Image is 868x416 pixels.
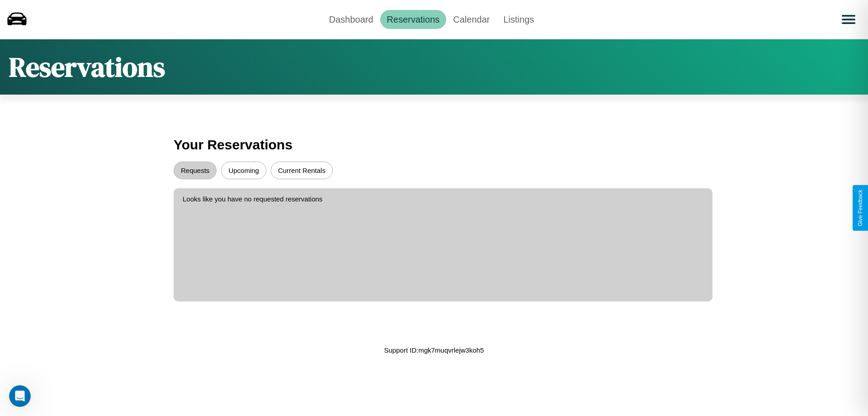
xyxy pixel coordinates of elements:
[446,10,496,29] a: Calendar
[380,10,447,29] a: Reservations
[322,10,380,29] a: Dashboard
[174,162,217,179] button: Requests
[9,48,165,86] h1: Reservations
[221,162,266,179] button: Upcoming
[174,133,694,157] h3: Your Reservations
[9,385,31,407] iframe: Intercom live chat
[183,193,703,205] p: Looks like you have no requested reservations
[496,10,541,29] a: Listings
[836,7,861,32] button: Open menu
[857,190,863,226] div: Give Feedback
[271,162,333,179] button: Current Rentals
[384,344,484,356] p: Support ID: mgk7muqvrlejw3koh5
